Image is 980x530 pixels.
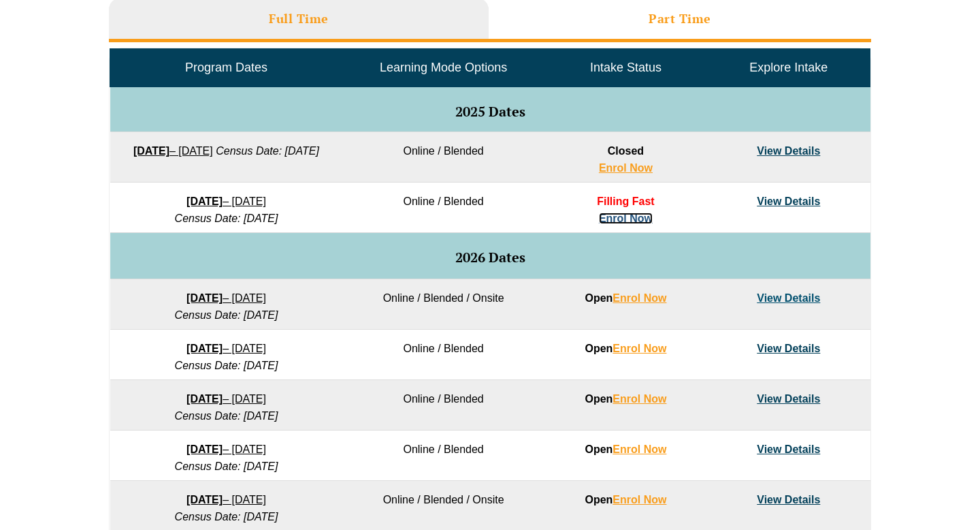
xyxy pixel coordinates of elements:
[757,196,820,207] a: View Details
[133,145,213,157] a: [DATE]– [DATE]
[599,213,653,224] a: Enrol Now
[612,393,666,405] a: Enrol Now
[599,162,653,174] a: Enrol Now
[590,61,661,74] span: Intake Status
[175,410,278,422] em: Census Date: [DATE]
[186,443,223,455] strong: [DATE]
[186,443,266,455] a: [DATE]– [DATE]
[757,494,820,505] a: View Details
[380,61,507,74] span: Learning Mode Options
[186,393,223,405] strong: [DATE]
[186,494,266,505] a: [DATE]– [DATE]
[342,279,544,330] td: Online / Blended / Onsite
[585,292,666,304] strong: Open
[342,380,544,431] td: Online / Blended
[216,145,319,157] em: Census Date: [DATE]
[186,196,266,207] a: [DATE]– [DATE]
[175,360,278,371] em: Census Date: [DATE]
[186,343,223,354] strong: [DATE]
[612,292,666,304] a: Enrol Now
[757,393,820,405] a: View Details
[608,145,644,157] span: Closed
[757,443,820,455] a: View Details
[342,431,544,481] td: Online / Blended
[455,248,525,266] span: 2026 Dates
[185,61,267,74] span: Program Dates
[455,102,525,121] span: 2025 Dates
[186,292,266,304] a: [DATE]– [DATE]
[175,461,278,472] em: Census Date: [DATE]
[585,343,666,354] strong: Open
[186,343,266,354] a: [DATE]– [DATE]
[186,292,223,304] strong: [DATE]
[612,343,666,354] a: Enrol Now
[757,292,820,304] a: View Details
[175,213,278,224] em: Census Date: [DATE]
[186,494,223,505] strong: [DATE]
[175,309,278,321] em: Census Date: [DATE]
[133,145,169,157] strong: [DATE]
[585,443,666,455] strong: Open
[342,330,544,380] td: Online / Blended
[585,494,666,505] strong: Open
[585,393,666,405] strong: Open
[597,196,654,207] span: Filling Fast
[342,183,544,233] td: Online / Blended
[757,145,820,157] a: View Details
[186,393,266,405] a: [DATE]– [DATE]
[186,196,223,207] strong: [DATE]
[749,61,828,74] span: Explore Intake
[175,511,278,523] em: Census Date: [DATE]
[757,343,820,354] a: View Details
[612,494,666,505] a: Enrol Now
[612,443,666,455] a: Enrol Now
[342,132,544,183] td: Online / Blended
